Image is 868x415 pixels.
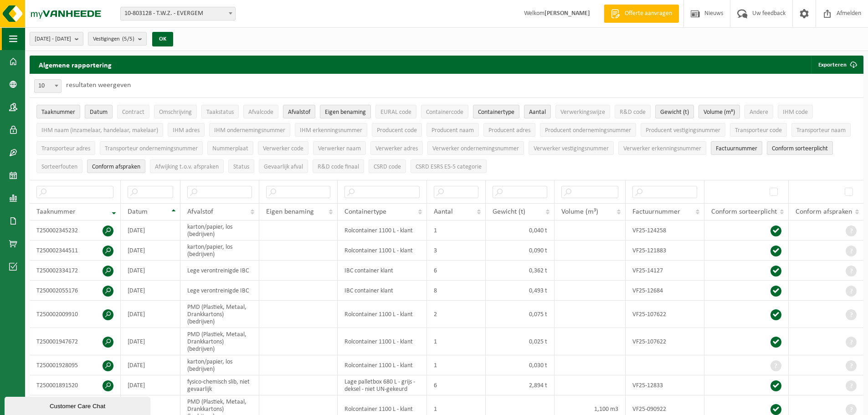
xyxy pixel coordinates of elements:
button: IHM adresIHM adres: Activate to sort [168,123,205,137]
span: Afvalstof [187,208,213,215]
td: [DATE] [121,375,180,395]
span: Conform afspraken [92,164,140,170]
span: CSRD ESRS E5-5 categorie [416,164,482,170]
button: Producent codeProducent code: Activate to sort [372,123,422,137]
button: Transporteur adresTransporteur adres: Activate to sort [36,141,95,155]
button: Afwijking t.o.v. afsprakenAfwijking t.o.v. afspraken: Activate to sort [150,159,224,173]
td: VF25-107622 [626,328,704,355]
button: Producent adresProducent adres: Activate to sort [483,123,535,137]
td: [DATE] [121,281,180,301]
td: 1 [427,328,486,355]
td: [DATE] [121,261,180,281]
span: Offerte aanvragen [622,9,674,18]
td: 0,075 t [486,301,554,328]
button: TaaknummerTaaknummer: Activate to remove sorting [36,105,80,118]
td: 0,362 t [486,261,554,281]
span: Factuurnummer [632,208,680,215]
button: EURAL codeEURAL code: Activate to sort [375,105,416,118]
button: AantalAantal: Activate to sort [524,105,551,118]
span: R&D code finaal [318,164,359,170]
td: karton/papier, los (bedrijven) [180,220,259,241]
td: [DATE] [121,220,180,241]
td: 0,040 t [486,220,554,241]
h2: Algemene rapportering [30,56,121,74]
td: T250002334172 [30,261,121,281]
button: ContainercodeContainercode: Activate to sort [421,105,468,118]
button: ContractContract: Activate to sort [117,105,149,118]
span: Nummerplaat [212,145,248,152]
td: karton/papier, los (bedrijven) [180,355,259,375]
span: Afvalstof [288,109,310,116]
td: karton/papier, los (bedrijven) [180,241,259,261]
span: Verwerkingswijze [560,109,605,116]
td: 2,894 t [486,375,554,395]
span: Aantal [529,109,546,116]
span: Eigen benaming [325,109,366,116]
td: T250002009910 [30,301,121,328]
span: Aantal [434,208,453,215]
td: 6 [427,375,486,395]
td: T250001928095 [30,355,121,375]
button: SorteerfoutenSorteerfouten: Activate to sort [36,159,82,173]
span: IHM code [783,109,808,116]
td: VF25-121883 [626,241,704,261]
button: OK [152,32,173,46]
span: EURAL code [380,109,411,116]
span: Sorteerfouten [41,164,77,170]
button: R&D code finaalR&amp;D code finaal: Activate to sort [313,159,364,173]
span: Eigen benaming [266,208,314,215]
td: Rolcontainer 1100 L - klant [338,220,426,241]
span: 10 [34,79,62,93]
span: Taakstatus [206,109,234,116]
button: DatumDatum: Activate to sort [85,105,113,118]
a: Offerte aanvragen [604,5,679,23]
td: 8 [427,281,486,301]
td: 0,090 t [486,241,554,261]
button: Transporteur naamTransporteur naam: Activate to sort [791,123,851,137]
button: AfvalstofAfvalstof: Activate to sort [283,105,315,118]
span: Taaknummer [41,109,75,116]
button: Eigen benamingEigen benaming: Activate to sort [320,105,371,118]
span: Afwijking t.o.v. afspraken [155,164,219,170]
button: Verwerker adresVerwerker adres: Activate to sort [370,141,423,155]
td: PMD (Plastiek, Metaal, Drankkartons) (bedrijven) [180,328,259,355]
button: Transporteur codeTransporteur code: Activate to sort [730,123,787,137]
span: Transporteur adres [41,145,90,152]
td: IBC container klant [338,281,426,301]
iframe: chat widget [5,395,152,415]
span: 10-803128 - T.W.Z. - EVERGEM [121,7,235,20]
span: Containertype [478,109,514,116]
span: Conform afspraken [796,208,852,215]
td: 0,030 t [486,355,554,375]
button: TaakstatusTaakstatus: Activate to sort [201,105,239,118]
td: 3 [427,241,486,261]
td: VF25-14127 [626,261,704,281]
span: Status [233,164,249,170]
span: IHM ondernemingsnummer [214,127,285,134]
button: Verwerker ondernemingsnummerVerwerker ondernemingsnummer: Activate to sort [427,141,524,155]
td: T250002344511 [30,241,121,261]
span: Verwerker adres [375,145,418,152]
span: Verwerker vestigingsnummer [534,145,609,152]
span: Verwerker naam [318,145,361,152]
span: Containercode [426,109,463,116]
span: Conform sorteerplicht [772,145,828,152]
span: Datum [90,109,108,116]
button: Verwerker codeVerwerker code: Activate to sort [258,141,308,155]
button: [DATE] - [DATE] [30,32,83,46]
span: Transporteur naam [796,127,846,134]
button: Verwerker erkenningsnummerVerwerker erkenningsnummer: Activate to sort [618,141,706,155]
td: Rolcontainer 1100 L - klant [338,328,426,355]
td: Rolcontainer 1100 L - klant [338,301,426,328]
span: Omschrijving [159,109,192,116]
button: Vestigingen(5/5) [88,32,147,46]
span: R&D code [620,109,646,116]
span: Gevaarlijk afval [264,164,303,170]
button: CSRD ESRS E5-5 categorieCSRD ESRS E5-5 categorie: Activate to sort [411,159,487,173]
button: Exporteren [811,56,863,74]
button: Producent ondernemingsnummerProducent ondernemingsnummer: Activate to sort [540,123,636,137]
span: Containertype [344,208,386,215]
span: Verwerker ondernemingsnummer [432,145,519,152]
button: Verwerker naamVerwerker naam: Activate to sort [313,141,366,155]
